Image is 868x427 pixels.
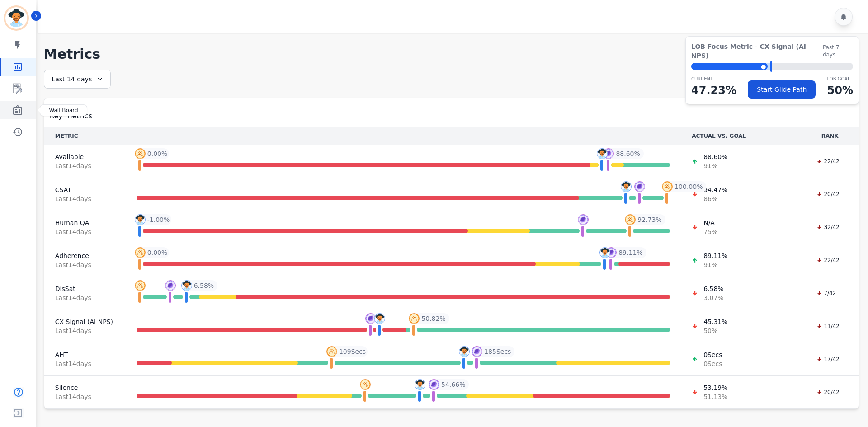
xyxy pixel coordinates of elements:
img: profile-pic [603,148,614,159]
img: profile-pic [360,379,371,390]
span: 45.31 % [703,317,727,326]
span: 89.11 % [618,248,642,257]
span: Silence [55,383,115,392]
img: profile-pic [472,346,482,357]
span: 51.13 % [703,392,727,401]
img: Bordered avatar [5,7,27,29]
span: DisSat [55,284,115,293]
h1: Metrics [44,46,859,62]
img: profile-pic [165,280,176,291]
img: profile-pic [181,280,192,291]
img: profile-pic [625,214,636,225]
img: profile-pic [429,379,439,390]
img: profile-pic [365,313,376,324]
img: profile-pic [135,280,146,291]
img: profile-pic [621,181,632,192]
th: ACTUAL VS. GOAL [681,127,801,145]
span: 91 % [703,260,727,269]
img: profile-pic [634,181,645,192]
span: 50.82 % [421,314,445,323]
span: Last 14 day s [55,260,115,269]
span: CX Signal (AI NPS) [55,317,115,326]
div: 11/42 [812,322,844,331]
img: profile-pic [374,313,385,324]
span: N/A [703,218,717,227]
p: LOB Goal [827,75,853,82]
p: CURRENT [691,75,736,82]
div: 20/42 [812,190,844,199]
span: Key metrics [50,111,92,122]
div: 22/42 [812,256,844,265]
img: profile-pic [409,313,420,324]
img: profile-pic [597,148,608,159]
div: ⬤ [691,63,768,70]
img: profile-pic [415,379,425,390]
span: 75 % [703,227,717,236]
span: 0 Secs [703,359,722,368]
img: profile-pic [459,346,470,357]
img: profile-pic [599,247,610,258]
span: 109 Secs [339,347,366,356]
img: profile-pic [135,148,146,159]
span: Available [55,152,115,161]
span: Last 14 day s [55,227,115,236]
p: 47.23 % [691,82,736,99]
span: 6.58 % [194,281,214,290]
span: 54.66 % [441,380,465,389]
span: LOB Focus Metric - CX Signal (AI NPS) [691,42,823,60]
button: Start Glide Path [748,80,816,99]
span: 185 Secs [484,347,511,356]
span: 53.19 % [703,383,727,392]
span: 92.73 % [637,215,661,224]
span: 6.58 % [703,284,723,293]
th: RANK [801,127,859,145]
div: 20/42 [812,388,844,397]
div: 17/42 [812,355,844,364]
img: profile-pic [606,247,617,258]
div: 22/42 [812,157,844,166]
span: 0 Secs [703,350,722,359]
span: AHT [55,350,115,359]
span: 50 % [703,326,727,335]
img: profile-pic [135,247,146,258]
span: Last 14 day s [55,194,115,203]
img: profile-pic [135,214,146,225]
th: METRIC [44,127,126,145]
span: 0.00 % [147,149,167,158]
span: 3.07 % [703,293,723,302]
div: Last 14 days [44,70,111,89]
span: 100.00 % [675,182,703,191]
span: -1.00 % [147,215,170,224]
img: profile-pic [662,181,673,192]
span: Past 7 days [823,44,853,58]
span: Last 14 day s [55,326,115,335]
span: Last 14 day s [55,359,115,368]
p: 50 % [827,82,853,99]
span: 88.60 % [616,149,640,158]
span: Last 14 day s [55,161,115,170]
span: Human QA [55,218,115,227]
span: 89.11 % [703,251,727,260]
span: 88.60 % [703,152,727,161]
span: 0.00 % [147,248,167,257]
img: profile-pic [326,346,337,357]
span: 91 % [703,161,727,170]
span: 86 % [703,194,727,203]
span: CSAT [55,185,115,194]
div: 7/42 [812,289,840,298]
img: profile-pic [578,214,589,225]
span: Last 14 day s [55,392,115,401]
span: 94.47 % [703,185,727,194]
span: Adherence [55,251,115,260]
span: Last 14 day s [55,293,115,302]
div: 32/42 [812,223,844,232]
